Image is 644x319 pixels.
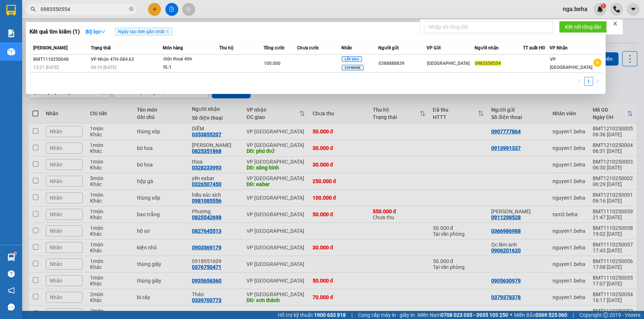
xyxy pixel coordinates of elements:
li: 1 [584,77,593,86]
span: Ngày tạo đơn gần nhất [115,28,172,36]
span: CH NGHE [342,65,364,70]
button: right [593,77,602,86]
span: Chưa cước [297,45,319,50]
span: Món hàng [163,45,183,50]
span: Tổng cước [264,45,285,50]
span: VP Nhận 47H-084.63 [91,57,134,62]
a: 1 [585,77,593,85]
span: VP [GEOGRAPHIC_DATA] [550,57,592,70]
span: Trạng thái [91,45,111,50]
span: message [8,304,15,311]
h3: Kết quả tìm kiếm ( 1 ) [30,28,80,36]
li: Previous Page [575,77,584,86]
span: 100.000 [264,61,280,66]
sup: 1 [14,252,16,255]
span: Người nhận [475,45,499,50]
img: solution-icon [7,29,15,37]
span: close-circle [129,7,134,11]
div: SL: 1 [163,63,218,71]
span: Kết nối tổng đài [565,23,601,31]
span: left [578,79,582,83]
span: notification [8,287,15,294]
span: [GEOGRAPHIC_DATA] [427,61,469,66]
span: 13:21 [DATE] [33,65,59,70]
div: 0388888839 [379,60,426,67]
span: VP Nhận [550,45,568,50]
button: left [575,77,584,86]
img: warehouse-icon [7,48,15,56]
input: Nhập số tổng đài [424,21,553,33]
span: VP Gửi [427,45,441,50]
span: close [166,30,169,34]
button: Bộ lọcdown [80,26,111,38]
li: Next Page [593,77,602,86]
span: Thu hộ [219,45,233,50]
span: TT xuất HĐ [523,45,545,50]
div: BMT1110250048 [33,56,89,63]
span: close-circle [129,6,134,13]
span: LẤY SAU [342,56,362,62]
span: Nhãn [341,45,352,50]
span: 08:16 [DATE] [91,65,116,70]
span: [PERSON_NAME] [33,45,68,50]
img: logo-vxr [6,5,16,16]
span: down [100,29,106,34]
div: điện thoại 40tr [163,55,218,63]
span: 0983550554 [475,61,501,66]
span: plus-circle [593,59,602,67]
span: close [613,21,618,26]
button: Kết nối tổng đài [559,21,607,33]
input: Tìm tên, số ĐT hoặc mã đơn [41,5,128,13]
img: warehouse-icon [7,253,15,261]
span: Người gửi [378,45,399,50]
span: search [31,7,36,12]
strong: Bộ lọc [86,29,106,35]
span: right [595,79,600,83]
span: question-circle [8,270,15,277]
